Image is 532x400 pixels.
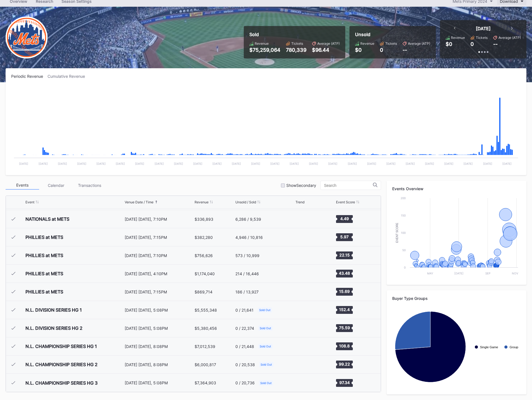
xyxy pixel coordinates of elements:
text: 4.49 [340,216,349,221]
div: Tickets [476,36,488,40]
svg: Chart title [295,376,312,390]
svg: Chart title [295,230,312,244]
div: Event Score [336,200,355,204]
div: PHILLIES at METS [25,289,63,295]
svg: Chart title [295,303,312,317]
text: [DATE] [386,162,396,165]
div: $5,380,456 [195,326,217,331]
div: $0 [446,41,452,47]
text: [DATE] [174,162,183,165]
text: Nov [512,272,518,275]
div: N.L. CHAMPIONSHIP SERIES HG 1 [25,343,97,349]
div: Periodic Revenue [11,74,48,79]
div: 0 [470,41,474,47]
div: Sold [249,32,340,37]
div: 0 / 20,736 [235,380,255,385]
text: 150 [401,214,406,217]
text: [DATE] [212,162,222,165]
div: $756,626 [195,253,213,258]
text: 100 [401,231,406,234]
div: $5,555,348 [195,308,217,312]
text: Sep [485,272,490,275]
div: [DATE] [DATE], 4:10PM [125,271,193,276]
text: 0 [404,266,406,269]
div: [DATE] [DATE], 7:15PM [125,290,193,294]
text: Event Score [396,223,399,243]
div: [DATE] [DATE], 5:08PM [125,380,193,385]
div: PHILLIES at METS [25,234,63,240]
div: $96.44 [312,47,340,53]
div: Sold Out [258,307,272,312]
div: [DATE] [DATE], 5:08PM [125,326,193,331]
text: 5.97 [340,234,349,239]
text: [DATE] [328,162,337,165]
text: [DATE] [290,162,299,165]
text: 43.48 [339,271,350,276]
svg: Chart title [295,321,312,335]
div: N.L. CHAMPIONSHIP SERIES HG 3 [25,380,98,386]
div: Revenue [195,200,209,204]
div: Sold Out [258,326,273,331]
text: 15.69 [339,289,350,294]
svg: Chart title [392,195,521,279]
div: [DATE] [DATE], 8:08PM [125,362,193,367]
div: Average (ATP) [408,41,430,46]
text: [DATE] [502,162,512,165]
div: Unsold [355,32,430,37]
div: [DATE] [DATE], 7:15PM [125,235,193,240]
div: 780,339 [286,47,306,53]
div: Event [25,200,34,204]
div: Events [6,181,39,190]
div: Revenue [360,41,374,46]
text: 22.15 [339,253,349,257]
div: 186 / 13,927 [235,290,259,294]
text: [DATE] [155,162,164,165]
div: N.L. CHAMPIONSHIP SERIES HG 2 [25,362,98,367]
text: [DATE] [19,162,28,165]
div: NATIONALS at METS [25,216,69,222]
div: $0 [355,47,374,53]
text: [DATE] [444,162,453,165]
input: Search [324,183,373,188]
svg: Chart title [295,285,312,299]
div: Transactions [73,181,106,190]
div: PHILLIES at METS [25,253,63,258]
text: 50 [402,248,406,252]
div: 0 / 21,641 [235,308,254,312]
div: 0 / 20,538 [235,362,255,367]
div: Average (ATP) [498,36,521,40]
text: [DATE] [135,162,144,165]
div: Trend [295,200,304,204]
text: [DATE] [348,162,357,165]
svg: Chart title [295,267,312,281]
div: Sold Out [259,362,273,367]
div: $869,714 [195,290,212,294]
text: 75.59 [339,325,350,330]
div: Sold Out [259,380,273,385]
text: [DATE] [270,162,280,165]
text: Single Game [480,345,498,349]
text: [DATE] [425,162,434,165]
text: [DATE] [464,162,473,165]
div: $336,893 [195,217,213,222]
div: 214 / 16,446 [235,271,259,276]
div: Sold Out [258,344,273,349]
text: [DATE] [193,162,202,165]
div: PHILLIES at METS [25,271,63,276]
text: [DATE] [232,162,241,165]
div: Revenue [451,36,465,40]
text: [DATE] [96,162,106,165]
div: Show Secondary [286,183,316,188]
div: 0 [380,47,397,53]
text: [DATE] [367,162,376,165]
div: [DATE] [DATE], 7:10PM [125,253,193,258]
div: Tickets [385,41,397,46]
svg: Chart title [295,212,312,226]
text: 152.4 [339,307,350,312]
div: 0 / 21,448 [235,344,254,349]
text: [DATE] [77,162,86,165]
text: [DATE] [39,162,48,165]
svg: Chart title [11,86,521,170]
text: [DATE] [406,162,415,165]
div: Tickets [291,41,303,46]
